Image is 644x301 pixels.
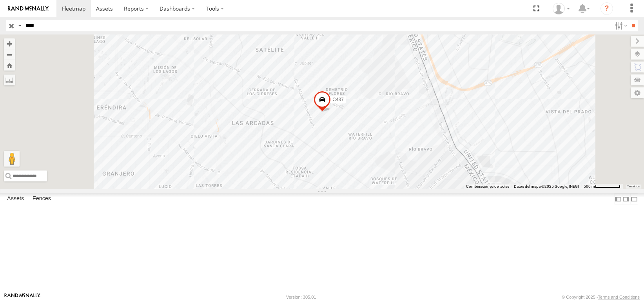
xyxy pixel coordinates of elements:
[630,193,638,205] label: Hide Summary Table
[600,2,613,15] i: ?
[4,293,40,301] a: Visit our Website
[550,3,573,15] div: Erick Ramirez
[631,87,644,98] label: Map Settings
[332,97,344,102] span: C437
[4,74,15,85] label: Measure
[4,60,15,71] button: Zoom Home
[581,184,623,189] button: Escala del mapa: 500 m por 61 píxeles
[614,193,622,205] label: Dock Summary Table to the Left
[16,20,23,31] label: Search Query
[4,49,15,60] button: Zoom out
[466,184,509,189] button: Combinaciones de teclas
[8,6,49,11] img: rand-logo.svg
[29,194,55,205] label: Fences
[3,194,28,205] label: Assets
[627,185,640,188] a: Términos
[598,295,640,299] a: Terms and Conditions
[4,151,20,167] button: Arrastra al hombrecito al mapa para abrir Street View
[584,184,595,189] span: 500 m
[286,295,316,299] div: Version: 305.01
[514,184,579,189] span: Datos del mapa ©2025 Google, INEGI
[4,38,15,49] button: Zoom in
[622,193,630,205] label: Dock Summary Table to the Right
[562,295,640,299] div: © Copyright 2025 -
[612,20,629,31] label: Search Filter Options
